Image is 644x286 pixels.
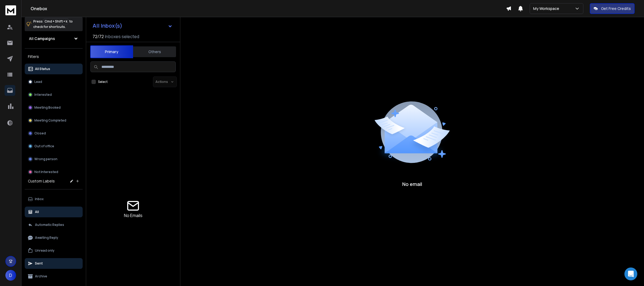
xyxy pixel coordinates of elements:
[25,271,83,282] button: Archive
[14,14,38,18] div: Domain: [URL]
[5,5,16,15] img: logo
[25,64,83,74] button: All Status
[25,128,83,139] button: Closed
[590,3,635,14] button: Get Free Credits
[624,267,637,280] div: Open Intercom Messenger
[35,236,58,240] p: Awaiting Reply
[25,115,83,126] button: Meeting Completed
[35,210,39,214] p: All
[25,141,83,152] button: Out of office
[402,180,422,188] p: No email
[35,67,50,71] p: All Status
[93,23,122,28] h1: All Inbox(s)
[601,6,631,11] p: Get Free Credits
[35,197,44,201] p: Inbox
[53,31,58,35] img: tab_keywords_by_traffic_grey.svg
[34,80,42,84] p: Lead
[5,270,16,281] button: D
[25,53,83,60] h3: Filters
[124,212,142,219] p: No Emails
[25,232,83,243] button: Awaiting Reply
[533,6,561,11] p: My Workspace
[34,105,61,110] p: Meeting Booked
[25,219,83,230] button: Automatic Replies
[25,33,83,44] button: All Campaigns
[35,274,47,278] p: Archive
[25,154,83,164] button: Wrong person
[93,33,104,40] span: 72 / 72
[90,45,133,58] button: Primary
[34,118,66,123] p: Meeting Completed
[35,261,43,266] p: Sent
[35,248,54,253] p: Unread only
[35,223,64,227] p: Automatic Replies
[44,18,68,24] span: Cmd + Shift + k
[15,9,26,13] div: v 4.0.25
[88,20,177,31] button: All Inbox(s)
[105,33,139,40] h3: Inboxes selected
[34,157,57,161] p: Wrong person
[28,178,55,184] h3: Custom Labels
[33,19,73,30] p: Press to check for shortcuts.
[14,31,19,35] img: tab_domain_overview_orange.svg
[25,89,83,100] button: Interested
[98,80,108,84] label: Select
[133,46,176,58] button: Others
[34,131,46,135] p: Closed
[25,102,83,113] button: Meeting Booked
[25,207,83,217] button: All
[59,32,90,35] div: Keywords by Traffic
[25,167,83,177] button: Not Interested
[20,32,48,35] div: Domain Overview
[25,194,83,204] button: Inbox
[25,76,83,87] button: Lead
[34,93,52,97] p: Interested
[34,144,54,148] p: Out of office
[31,5,506,12] h1: Onebox
[9,14,13,18] img: website_grey.svg
[34,170,58,174] p: Not Interested
[29,36,55,41] h1: All Campaigns
[9,9,13,13] img: logo_orange.svg
[25,245,83,256] button: Unread only
[25,258,83,269] button: Sent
